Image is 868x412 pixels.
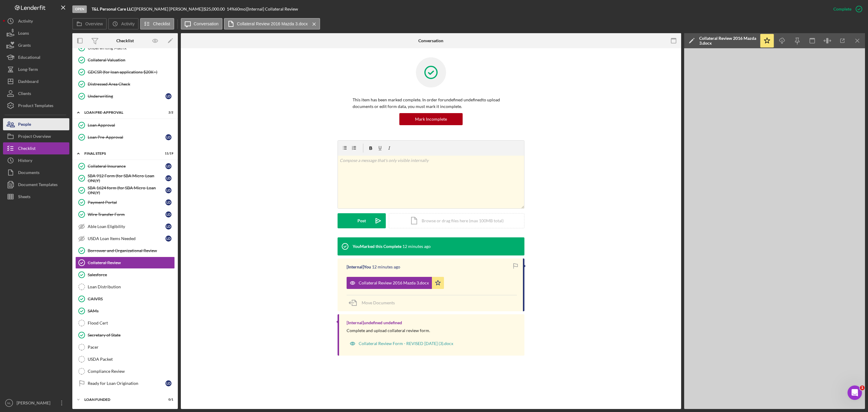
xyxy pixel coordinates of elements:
[165,175,171,181] div: L D
[92,6,134,11] b: T&L Personal Care LLC
[88,369,175,374] div: Compliance Review
[362,300,395,305] span: Move Documents
[75,281,175,293] a: Loan Distribution
[153,21,170,26] label: Checklist
[88,164,165,169] div: Collateral Insurance
[75,329,175,341] a: Secretary of State
[75,305,175,317] a: SAMs
[88,333,175,338] div: Secretary of State
[85,21,103,26] label: Overview
[84,152,158,155] div: FINAL STEPS
[359,280,429,285] div: Collateral Review 2016 Mazda 3.docx
[227,7,235,11] div: 14 %
[116,38,134,43] div: Checklist
[165,187,171,193] div: L D
[72,5,87,13] div: Open
[165,93,171,99] div: L D
[88,236,165,241] div: USDA Loan Items Needed
[75,184,175,196] a: SBA 1624 form (for SBA Micro-Loan ONLY)LD
[88,212,165,217] div: Wire Transfer Form
[165,163,171,169] div: L D
[84,398,158,401] div: LOAN FUNDED
[235,7,246,11] div: 60 mo
[75,196,175,208] a: Payment PortalLD
[88,296,175,301] div: CAIVRS
[88,200,165,205] div: Payment Portal
[88,260,175,265] div: Collateral Review
[162,111,173,114] div: 2 / 2
[402,244,431,249] time: 2025-08-15 13:16
[75,233,175,245] a: USDA Loan Items NeededLD
[347,265,371,269] div: [Internal] You
[165,211,171,217] div: L D
[75,172,175,184] a: SBA 912 Form (for SBA Micro-Loan ONLY)LD
[347,338,456,350] button: Collateral Review Form - REVISED [DATE] (3).docx
[7,401,11,405] text: NL
[75,119,175,131] a: Loan Approval
[88,123,175,128] div: Loan Approval
[165,134,171,140] div: L D
[833,3,851,15] div: Complete
[372,265,400,269] time: 2025-08-15 13:16
[181,18,223,30] button: Conversation
[75,208,175,220] a: Wire Transfer FormLD
[338,213,386,228] button: Post
[88,94,165,99] div: Underwriting
[88,357,175,362] div: USDA Packet
[194,21,219,26] label: Conversation
[860,385,865,390] span: 1
[357,213,366,228] div: Post
[246,7,298,11] div: | [Internal] Collateral Review
[15,397,54,410] div: [PERSON_NAME]
[684,48,865,409] iframe: Document Preview
[75,293,175,305] a: CAIVRS
[165,223,171,230] div: L D
[224,18,320,30] button: Collateral Review 2016 Mazda 3.docx
[75,90,175,102] a: UnderwritingLD
[353,97,509,110] p: This item has been marked complete. In order for undefined undefined to upload documents or edit ...
[92,7,135,11] div: |
[88,224,165,229] div: Able Loan Eligibility
[418,38,443,43] div: Conversation
[75,54,175,66] a: Collateral Valuation
[88,135,165,140] div: Loan Pre-Approval
[88,82,175,87] div: Distressed Area Check
[848,385,862,400] iframe: Intercom live chat
[75,245,175,257] a: Borrower and Organizational Review
[347,277,444,289] button: Collateral Review 2016 Mazda 3.docx
[140,18,174,30] button: Checklist
[88,248,175,253] div: Borrower and Organizational Review
[72,18,107,30] button: Overview
[827,3,865,15] button: Complete
[165,380,171,386] div: L D
[75,160,175,172] a: Collateral InsuranceLD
